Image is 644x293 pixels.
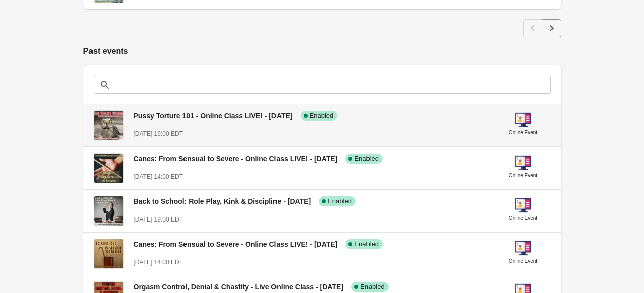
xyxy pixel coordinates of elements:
[360,283,385,291] span: Enabled
[515,197,531,213] img: online-event-5d64391802a09ceff1f8b055f10f5880.png
[134,197,311,205] span: Back to School: Role Play, Kink & Discipline - [DATE]
[354,240,379,248] span: Enabled
[134,240,338,248] span: Canes: From Sensual to Severe - Online Class LIVE! - [DATE]
[509,256,537,266] div: Online Event
[94,239,123,268] img: Canes: From Sensual to Severe - Online Class LIVE! - June 28, 2025
[134,259,183,266] span: [DATE] 14:00 EDT
[310,112,334,120] span: Enabled
[354,155,379,163] span: Enabled
[515,155,531,171] img: online-event-5d64391802a09ceff1f8b055f10f5880.png
[515,112,531,128] img: online-event-5d64391802a09ceff1f8b055f10f5880.png
[94,111,123,140] img: Pussy Torture 101 - Online Class LIVE! - October 2, 2025
[134,216,183,223] span: [DATE] 19:00 EDT
[515,240,531,256] img: online-event-5d64391802a09ceff1f8b055f10f5880.png
[542,19,561,37] button: Next
[509,128,537,138] div: Online Event
[134,173,183,180] span: [DATE] 14:00 EDT
[509,171,537,181] div: Online Event
[94,154,123,183] img: Canes: From Sensual to Severe - Online Class LIVE! - September 21, 2025
[328,197,352,205] span: Enabled
[134,130,183,137] span: [DATE] 19:00 EDT
[134,112,293,120] span: Pussy Torture 101 - Online Class LIVE! - [DATE]
[83,45,561,57] h2: Past events
[94,196,123,226] img: Back to School: Role Play, Kink & Discipline - September 11, 2025
[134,283,343,291] span: Orgasm Control, Denial & Chastity - Live Online Class - [DATE]
[509,213,537,224] div: Online Event
[134,155,338,163] span: Canes: From Sensual to Severe - Online Class LIVE! - [DATE]
[523,19,561,37] nav: Pagination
